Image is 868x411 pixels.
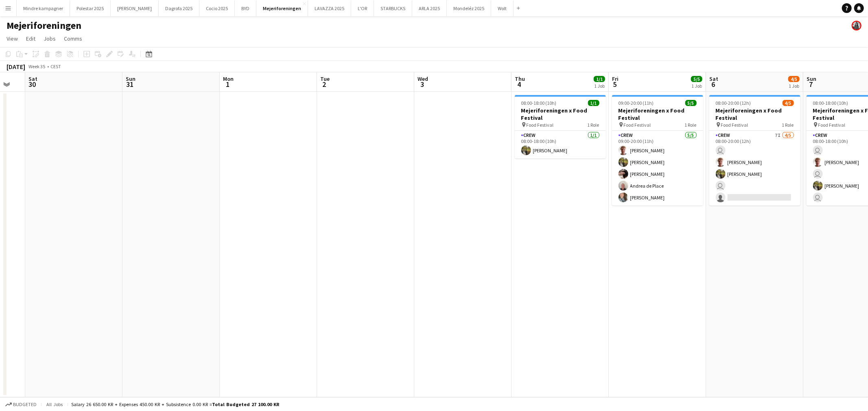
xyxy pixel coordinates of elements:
[70,0,111,16] button: Polestar 2025
[691,76,702,82] span: 5/5
[721,122,748,128] span: Food Festival
[212,401,279,407] span: Total Budgeted 27 100.00 KR
[3,33,21,44] a: View
[64,35,82,42] span: Comms
[111,0,159,16] button: [PERSON_NAME]
[619,100,654,106] span: 09:00-20:00 (11h)
[50,63,61,69] div: CEST
[588,100,599,106] span: 1/1
[685,100,697,106] span: 5/5
[27,80,37,89] span: 30
[852,21,861,30] app-user-avatar: Mia Tidemann
[515,95,606,158] app-job-card: 08:00-18:00 (10h)1/1Mejeriforeningen x Food Festival Food Festival1 RoleCrew1/108:00-18:00 (10h)[...
[612,95,703,205] app-job-card: 09:00-20:00 (11h)5/5Mejeriforeningen x Food Festival Food Festival1 RoleCrew5/509:00-20:00 (11h)[...
[17,0,70,16] button: Mindre kampagner
[782,122,794,128] span: 1 Role
[709,107,800,121] h3: Mejeriforeningen x Food Festival
[515,107,606,121] h3: Mejeriforeningen x Food Festival
[594,76,605,82] span: 1/1
[235,0,256,16] button: BYD
[611,80,619,89] span: 5
[126,75,136,82] span: Sun
[418,75,428,82] span: Wed
[527,122,554,128] span: Food Festival
[709,131,800,205] app-card-role: Crew7I4/508:00-20:00 (12h) [PERSON_NAME][PERSON_NAME]
[807,75,816,82] span: Sun
[23,33,39,44] a: Edit
[709,95,800,205] app-job-card: 08:00-20:00 (12h)4/5Mejeriforeningen x Food Festival Food Festival1 RoleCrew7I4/508:00-20:00 (12h...
[28,75,37,82] span: Sat
[4,400,38,409] button: Budgeted
[612,107,703,121] h3: Mejeriforeningen x Food Festival
[7,19,81,32] h1: Mejeriforeningen
[716,100,751,106] span: 08:00-20:00 (12h)
[45,401,64,407] span: All jobs
[612,75,619,82] span: Fri
[612,131,703,205] app-card-role: Crew5/509:00-20:00 (11h)[PERSON_NAME][PERSON_NAME][PERSON_NAME]Andrea de Place[PERSON_NAME]
[447,0,491,16] button: Mondeléz 2025
[818,122,846,128] span: Food Festival
[7,63,25,71] div: [DATE]
[222,80,234,89] span: 1
[44,35,56,42] span: Jobs
[27,63,47,69] span: Week 35
[26,35,35,42] span: Edit
[805,80,816,89] span: 7
[515,131,606,158] app-card-role: Crew1/108:00-18:00 (10h)[PERSON_NAME]
[319,80,330,89] span: 2
[783,100,794,106] span: 4/5
[223,75,234,82] span: Mon
[308,0,351,16] button: LAVAZZA 2025
[588,122,599,128] span: 1 Role
[515,75,525,82] span: Thu
[521,100,557,106] span: 08:00-18:00 (10h)
[685,122,697,128] span: 1 Role
[514,80,525,89] span: 4
[416,80,428,89] span: 3
[788,76,800,82] span: 4/5
[320,75,330,82] span: Tue
[813,100,848,106] span: 08:00-18:00 (10h)
[351,0,374,16] button: L'OR
[40,33,59,44] a: Jobs
[7,35,18,42] span: View
[71,401,279,407] div: Salary 26 650.00 KR + Expenses 450.00 KR + Subsistence 0.00 KR =
[13,402,37,407] span: Budgeted
[491,0,514,16] button: Wolt
[374,0,412,16] button: STARBUCKS
[256,0,308,16] button: Mejeriforeningen
[199,0,235,16] button: Cocio 2025
[125,80,136,89] span: 31
[61,33,85,44] a: Comms
[709,75,718,82] span: Sat
[691,83,702,89] div: 1 Job
[624,122,651,128] span: Food Festival
[789,83,799,89] div: 1 Job
[412,0,447,16] button: ARLA 2025
[594,83,605,89] div: 1 Job
[159,0,199,16] button: Dagrofa 2025
[708,80,718,89] span: 6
